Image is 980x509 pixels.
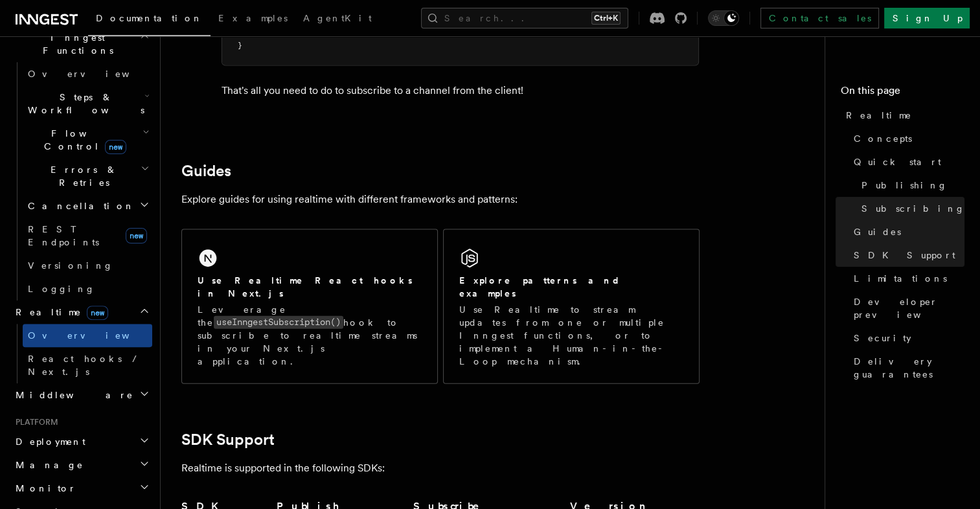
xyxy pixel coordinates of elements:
[841,104,964,127] a: Realtime
[28,284,95,294] span: Logging
[88,4,211,36] a: Documentation
[10,306,108,319] span: Realtime
[23,218,152,254] a: REST Endpointsnew
[181,229,438,384] a: Use Realtime React hooks in Next.jsLeverage theuseInngestSubscription()hook to subscribe to realt...
[849,267,964,290] a: Limitations
[181,431,275,449] a: SDK Support
[238,28,247,38] span: );
[854,272,947,285] span: Limitations
[856,197,964,220] a: Subscribing
[238,41,242,50] span: }
[854,225,901,238] span: Guides
[854,155,941,168] span: Quick start
[10,62,152,300] div: Inngest Functions
[214,316,343,328] code: useInngestSubscription()
[849,326,964,350] a: Security
[222,82,699,100] p: That's all you need to do to subscribe to a channel from the client!
[849,127,964,150] a: Concepts
[28,330,161,341] span: Overview
[10,31,140,57] span: Inngest Functions
[443,229,700,384] a: Explore patterns and examplesUse Realtime to stream updates from one or multiple Inngest function...
[854,249,955,262] span: SDK Support
[218,13,288,23] span: Examples
[841,83,964,104] h4: On this page
[23,85,152,122] button: Steps & Workflows
[846,109,912,122] span: Realtime
[23,194,152,218] button: Cancellation
[854,332,911,345] span: Security
[198,274,422,300] h2: Use Realtime React hooks in Next.js
[849,350,964,386] a: Delivery guarantees
[28,224,99,247] span: REST Endpoints
[884,8,970,28] a: Sign Up
[10,383,152,407] button: Middleware
[87,306,108,320] span: new
[295,4,380,35] a: AgentKit
[854,295,964,321] span: Developer preview
[126,228,147,243] span: new
[23,324,152,347] a: Overview
[10,430,152,453] button: Deployment
[105,140,126,154] span: new
[10,26,152,62] button: Inngest Functions
[23,127,142,153] span: Flow Control
[854,132,912,145] span: Concepts
[861,202,965,215] span: Subscribing
[211,4,295,35] a: Examples
[10,477,152,500] button: Monitor
[23,91,144,117] span: Steps & Workflows
[23,347,152,383] a: React hooks / Next.js
[854,355,964,381] span: Delivery guarantees
[760,8,879,28] a: Contact sales
[10,389,133,402] span: Middleware
[23,122,152,158] button: Flow Controlnew
[23,163,141,189] span: Errors & Retries
[28,69,161,79] span: Overview
[10,458,84,471] span: Manage
[459,274,683,300] h2: Explore patterns and examples
[849,243,964,267] a: SDK Support
[861,179,948,192] span: Publishing
[23,277,152,300] a: Logging
[856,174,964,197] a: Publishing
[10,453,152,477] button: Manage
[708,10,739,26] button: Toggle dark mode
[181,459,700,477] p: Realtime is supported in the following SDKs:
[10,300,152,324] button: Realtimenew
[849,150,964,174] a: Quick start
[181,190,700,209] p: Explore guides for using realtime with different frameworks and patterns:
[23,254,152,277] a: Versioning
[303,13,372,23] span: AgentKit
[459,303,683,368] p: Use Realtime to stream updates from one or multiple Inngest functions, or to implement a Human-in...
[421,8,628,28] button: Search...Ctrl+K
[591,12,621,25] kbd: Ctrl+K
[181,162,231,180] a: Guides
[23,199,135,212] span: Cancellation
[28,260,113,271] span: Versioning
[10,435,85,448] span: Deployment
[849,290,964,326] a: Developer preview
[10,482,76,495] span: Monitor
[23,62,152,85] a: Overview
[198,303,422,368] p: Leverage the hook to subscribe to realtime streams in your Next.js application.
[10,324,152,383] div: Realtimenew
[10,417,58,427] span: Platform
[96,13,203,23] span: Documentation
[23,158,152,194] button: Errors & Retries
[28,354,142,377] span: React hooks / Next.js
[849,220,964,243] a: Guides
